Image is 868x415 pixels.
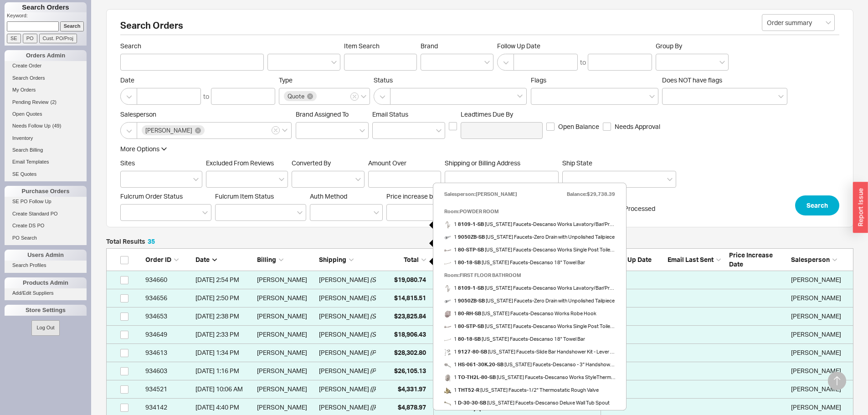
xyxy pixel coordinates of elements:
span: 1 [US_STATE] Faucets - Descanso - 3" Handshower - Knurled - Satin Brass [444,358,615,371]
input: Sites [125,174,132,184]
a: Create DS PO [5,221,87,231]
a: SE PO Follow Up [5,197,87,206]
img: 8109-1-SN-dl1_qkexih [444,285,451,292]
b: THT52-R [458,387,479,393]
div: Order ID [145,255,191,264]
a: 1 80-STP-SB [US_STATE] Faucets-Descanso Works Single Post Toilet Paper / Hand Towel Holder [444,243,615,256]
input: Select... [762,14,835,31]
div: Date [195,255,253,264]
div: 934653 [145,307,191,325]
div: 08/20/2025 [606,380,663,398]
img: 9127-80_tzqz2p [444,349,451,356]
div: 934656 [145,289,191,307]
span: Price Increase Date [729,251,773,268]
div: [PERSON_NAME] [257,343,314,362]
div: Salesperson [791,255,848,264]
a: 934649[DATE] 2:33 PM[PERSON_NAME][PERSON_NAME](SN - MET House l - Liftin)$18,906.43Quote [DATE][P... [106,326,853,344]
span: Excluded From Reviews [206,159,274,167]
div: Sephrina Martinez-Hall [791,307,848,325]
div: [PERSON_NAME] [257,271,314,289]
span: ( SN - MET House II - Guralnik ) [370,289,453,307]
span: $14,815.51 [394,294,426,302]
div: to [203,92,209,101]
b: TO-TH2L-80-SB [458,374,496,380]
b: 9050ZB-SB [458,234,485,240]
a: 934603[DATE] 1:16 PM[PERSON_NAME][PERSON_NAME](POL. BRASS UNCOATED)$26,105.13Quote [DATE][PERSON_... [106,362,853,380]
div: Sephrina Martinez-Hall [791,362,848,380]
div: Sephrina Martinez-Hall [791,289,848,307]
img: 9050ZB-1_nlyqg3 [444,298,451,305]
span: Search [806,200,828,211]
img: 9050ZB-1_nlyqg3 [444,234,451,241]
span: ( PBU - MET House II - Guralnik ) [370,343,457,362]
a: SE Quotes [5,169,87,179]
a: 1 8109-1-SB [US_STATE] Faucets-Descanso Works Lavatory/Bar/Prep Faucet [444,218,615,231]
svg: open menu [719,61,725,64]
div: Users Admin [5,250,87,261]
a: Search Orders [5,73,87,83]
div: 8/18/25 2:33 PM [195,325,253,343]
h1: Search Orders [5,2,87,12]
a: My Orders [5,85,87,95]
div: [PERSON_NAME] [319,343,369,362]
div: [PERSON_NAME] [257,307,314,325]
div: Sephrina Martinez-Hall [791,380,848,398]
span: Sites [120,159,135,167]
span: Auth Method [310,192,347,200]
input: Search [60,21,84,31]
b: 80-RH-SB [458,310,481,317]
div: 08/20/2025 [606,325,663,343]
input: Search [120,54,264,71]
div: [PERSON_NAME] [319,325,369,343]
button: More Options [120,144,167,154]
span: 35 [148,237,155,245]
span: Billing [257,256,276,263]
span: Total [404,256,419,263]
a: 1 TO-TH2L-80-SB [US_STATE] Faucets-Descanso Works StyleTherm® Trim Only with Dual Volume Control [444,371,615,384]
svg: open menu [826,21,831,25]
a: 1 THT52-R [US_STATE] Faucets-1/2" Thermostatic Rough Valve [444,384,599,396]
span: Status [374,76,527,84]
div: Balance: $29,738.39 [567,188,615,200]
a: 1 80-18-SB [US_STATE] Faucets-Descanso 18" Towel Bar [444,256,585,269]
span: $28,302.80 [394,348,426,356]
span: Does NOT have flags [662,76,722,84]
img: 80-18-SN-dl1_eob91v [444,260,451,266]
div: [PERSON_NAME] [319,271,369,289]
div: Sephrina Martinez-Hall [791,343,848,362]
svg: open menu [436,129,442,133]
span: Converted By [292,159,331,167]
button: Type [350,92,359,101]
b: 80-STP-SB [458,246,484,253]
div: [PERSON_NAME] [257,289,314,307]
div: Salesperson: [PERSON_NAME] [444,188,517,200]
div: 8/18/25 1:34 PM [195,343,253,362]
div: 08/20/2025 [606,289,663,307]
div: 934660 [145,271,191,289]
input: Flags [536,91,542,102]
div: 8/18/25 2:50 PM [195,289,253,307]
div: 08/20/2025 [606,343,663,362]
a: 1 8109-1-SB [US_STATE] Faucets-Descanso Works Lavatory/Bar/Prep Faucet [444,282,615,294]
span: Order ID [145,256,171,263]
div: [PERSON_NAME] [319,362,369,380]
div: 08/20/2025 [606,362,663,380]
div: 08/20/2025 [606,271,663,289]
div: [PERSON_NAME] [319,380,369,398]
a: Search Billing [5,145,87,155]
span: Type [279,76,293,84]
a: Add/Edit Suppliers [5,288,87,298]
div: [PERSON_NAME] [319,289,369,307]
button: Search [795,195,839,215]
span: Open Balance [558,122,599,131]
b: 80-STP-SB [458,323,484,329]
div: [PERSON_NAME] [319,307,369,325]
div: 8/18/25 10:06 AM [195,380,253,398]
input: Open Balance [546,123,555,131]
img: 80-STP-SN-dl1_mv7o75 [444,323,451,330]
div: Store Settings [5,305,87,316]
div: Room: FIRST FLOOR BATHROOM [444,269,615,282]
span: Needs Follow Up [12,123,51,128]
span: Leadtimes Due By [461,110,543,118]
b: 80-18-SB [458,336,481,342]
